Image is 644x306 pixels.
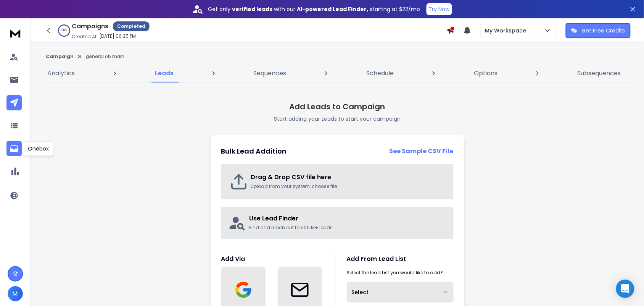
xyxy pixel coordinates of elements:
p: Get Free Credits [582,27,625,34]
p: 100 % [61,28,68,33]
p: Subsequences [578,69,621,78]
strong: See Sample CSV File [390,147,454,155]
h2: Drag & Drop CSV file here [251,173,445,182]
p: Get only with our starting at $22/mo [208,5,420,13]
a: Schedule [362,64,398,83]
p: Schedule [366,69,394,78]
a: See Sample CSV File [390,147,454,156]
p: Analytics [47,69,75,78]
button: M [8,286,23,301]
p: [DATE] 06:35 PM [99,33,136,39]
a: Leads [150,64,178,83]
button: Try Now [427,3,452,15]
div: Onebox [23,141,54,156]
p: Options [474,69,497,78]
p: My Workspace [485,27,530,34]
a: Analytics [43,64,79,83]
button: Get Free Credits [566,23,631,38]
h2: Bulk Lead Addition [221,146,287,157]
strong: AI-powered Lead Finder, [297,5,369,13]
a: Sequences [249,64,291,83]
div: Completed [113,21,150,31]
h1: Campaigns [72,22,108,31]
strong: verified leads [232,5,273,13]
p: Created At: [72,34,98,40]
p: Upload from your system, choose file [251,183,445,189]
img: logo [8,26,23,40]
a: Options [469,64,502,83]
p: general ob main [86,53,124,60]
h1: Add From Lead List [347,254,454,264]
div: Open Intercom Messenger [616,280,634,298]
h1: Add Leads to Campaign [290,101,385,112]
p: Select the lead List you would like to add? [347,270,443,276]
h2: Use Lead Finder [250,214,447,223]
a: Subsequences [573,64,626,83]
p: Start adding your Leads to start your campaign [274,115,401,123]
h1: Add Via [221,254,322,264]
p: Sequences [254,69,287,78]
p: Leads [155,69,174,78]
p: Find and reach out to 500 M+ leads [250,225,447,231]
p: Try Now [429,5,450,13]
span: Select [352,288,369,296]
button: Campaign [46,53,74,60]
